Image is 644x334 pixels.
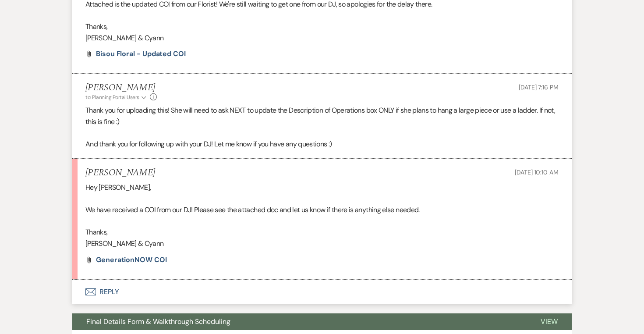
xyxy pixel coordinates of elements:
a: GenerationNOW COI [96,256,167,263]
button: View [527,313,572,330]
p: Thanks, [85,21,559,32]
span: to: Planning Portal Users [85,94,139,101]
h5: [PERSON_NAME] [85,82,157,93]
button: Reply [72,280,572,304]
span: [DATE] 7:16 PM [519,83,559,91]
h5: [PERSON_NAME] [85,167,155,178]
p: And thank you for following up with your DJ! Let me know if you have any questions :) [85,139,559,150]
p: Thanks, [85,227,559,238]
span: [DATE] 10:10 AM [515,168,559,176]
span: Final Details Form & Walkthrough Scheduling [86,317,230,326]
p: Thank you for uploading this! She will need to ask NEXT to update the Description of Operations b... [85,105,559,127]
p: We have received a COI from our DJ! Please see the attached doc and let us know if there is anyth... [85,204,559,216]
span: GenerationNOW COI [96,255,167,264]
a: Bisou Floral - Updated COI [96,50,186,57]
span: View [541,317,558,326]
button: Final Details Form & Walkthrough Scheduling [72,313,527,330]
p: Hey [PERSON_NAME], [85,182,559,193]
span: Bisou Floral - Updated COI [96,49,186,58]
button: to: Planning Portal Users [85,93,148,101]
p: [PERSON_NAME] & Cyann [85,32,559,44]
p: [PERSON_NAME] & Cyann [85,238,559,249]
